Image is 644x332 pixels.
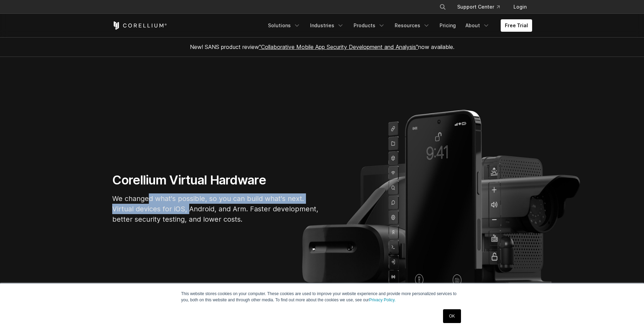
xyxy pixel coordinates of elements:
div: Navigation Menu [431,1,532,13]
a: Login [508,1,532,13]
a: Corellium Home [112,21,167,30]
a: Products [349,19,389,32]
a: Support Center [452,1,505,13]
a: "Collaborative Mobile App Security Development and Analysis" [259,43,418,50]
a: Privacy Policy. [369,298,396,302]
div: Navigation Menu [264,19,532,32]
a: OK [443,309,461,323]
span: New! SANS product review now available. [190,43,454,50]
a: About [461,19,494,32]
a: Solutions [264,19,305,32]
button: Search [436,1,449,13]
p: We changed what's possible, so you can build what's next. Virtual devices for iOS, Android, and A... [112,193,319,224]
h1: Corellium Virtual Hardware [112,172,319,188]
a: Free Trial [501,19,532,32]
a: Pricing [435,19,460,32]
a: Industries [306,19,348,32]
a: Resources [391,19,434,32]
p: This website stores cookies on your computer. These cookies are used to improve your website expe... [181,291,463,303]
